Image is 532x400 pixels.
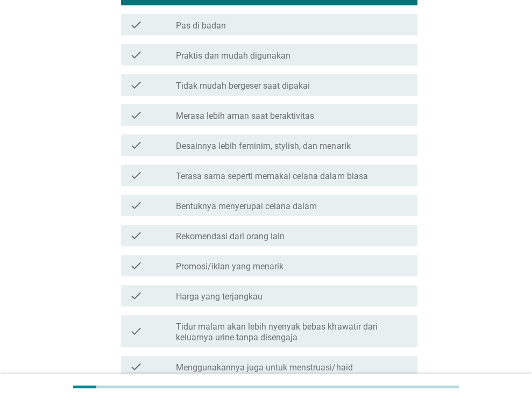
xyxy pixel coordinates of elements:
[130,169,143,182] i: check
[130,259,143,272] i: check
[130,229,143,242] i: check
[176,81,310,91] label: Tidak mudah bergeser saat dipakai
[130,360,143,373] i: check
[176,111,314,122] label: Merasa lebih aman saat beraktivitas
[176,231,285,242] label: Rekomendasi dari orang lain
[130,109,143,122] i: check
[176,51,290,61] label: Praktis dan mudah digunakan
[130,18,143,31] i: check
[176,261,283,272] label: Promosi/iklan yang menarik
[176,322,409,343] label: Tidur malam akan lebih nyenyak bebas khawatir dari keluarnya urine tanpa disengaja
[176,171,367,182] label: Terasa sama seperti memakai celana dalam biasa
[130,199,143,212] i: check
[130,139,143,152] i: check
[130,78,143,91] i: check
[176,141,350,152] label: Desainnya lebih feminim, stylish, dan menarik
[176,362,352,373] label: Menggunakannya juga untuk menstruasi/haid
[176,20,226,31] label: Pas di badan
[130,319,143,343] i: check
[176,291,263,302] label: Harga yang terjangkau
[130,289,143,302] i: check
[130,48,143,61] i: check
[176,201,317,212] label: Bentuknya menyerupai celana dalam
